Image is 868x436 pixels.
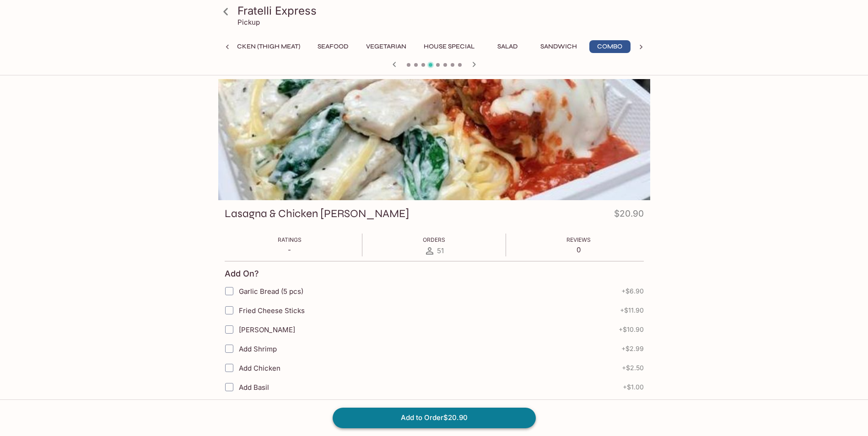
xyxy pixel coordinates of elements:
[437,246,444,255] span: 51
[535,40,582,53] button: Sandwich
[619,326,644,333] span: + $10.90
[278,236,302,243] span: Ratings
[237,4,647,18] h3: Fratelli Express
[566,236,591,243] span: Reviews
[218,79,650,200] div: Lasagna & Chicken Alfredo
[225,207,409,221] h3: Lasagna & Chicken [PERSON_NAME]
[278,245,302,254] p: -
[333,408,536,428] button: Add to Order$20.90
[239,383,269,392] span: Add Basil
[239,325,295,334] span: [PERSON_NAME]
[361,40,411,53] button: Vegetarian
[621,345,644,352] span: + $2.99
[237,18,260,27] p: Pickup
[589,40,631,53] button: Combo
[220,40,305,53] button: Chicken (Thigh Meat)
[239,287,303,296] span: Garlic Bread (5 pcs)
[313,40,354,53] button: Seafood
[487,40,528,53] button: Salad
[239,306,305,315] span: Fried Cheese Sticks
[614,207,644,224] h4: $20.90
[239,345,277,353] span: Add Shrimp
[621,287,644,295] span: + $6.90
[566,245,591,254] p: 0
[423,236,445,243] span: Orders
[623,383,644,391] span: + $1.00
[419,40,480,53] button: House Special
[225,269,259,279] h4: Add On?
[622,364,644,372] span: + $2.50
[620,307,644,314] span: + $11.90
[239,364,280,372] span: Add Chicken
